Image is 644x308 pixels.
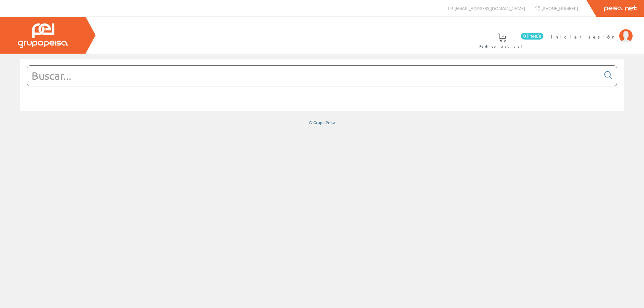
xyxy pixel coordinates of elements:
[521,33,543,40] span: 0 línea/s
[551,33,616,40] span: Iniciar sesión
[18,23,68,48] img: Grupo Peisa
[27,66,600,86] input: Buscar...
[20,120,624,125] div: © Grupo Peisa
[454,5,525,11] span: [EMAIL_ADDRESS][DOMAIN_NAME]
[551,28,633,34] a: Iniciar sesión
[479,43,525,50] span: Pedido actual
[541,5,578,11] span: [PHONE_NUMBER]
